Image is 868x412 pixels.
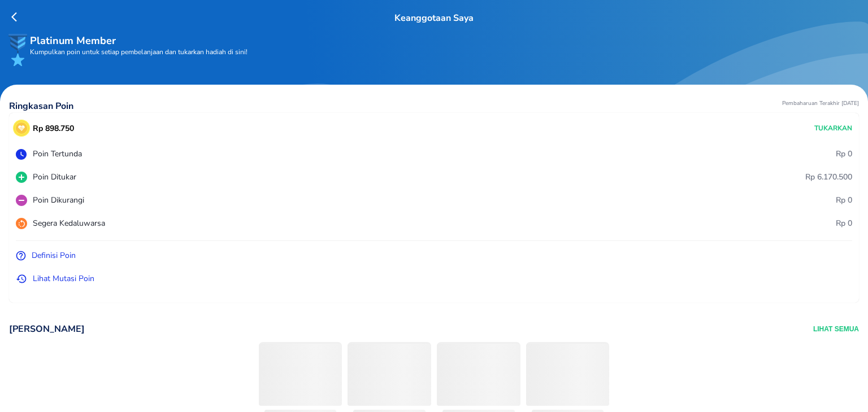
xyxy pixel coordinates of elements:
[32,249,76,261] p: Definisi Poin
[836,217,852,229] p: Rp 0
[782,99,859,113] p: Pembaharuan Terakhir [DATE]
[394,11,474,25] p: Keanggotaan Saya
[30,33,860,49] p: Platinum Member
[836,148,852,160] p: Rp 0
[9,99,73,113] p: Ringkasan Poin
[348,344,431,406] span: ‌
[814,123,852,133] p: Tukarkan
[33,217,105,229] p: Segera Kedaluwarsa
[437,344,520,406] span: ‌
[33,171,76,183] p: Poin Ditukar
[836,194,852,206] p: Rp 0
[33,122,74,134] p: Rp 898.750
[30,49,860,55] p: Kumpulkan poin untuk setiap pembelanjaan dan tukarkan hadiah di sini!
[9,323,85,335] p: [PERSON_NAME]
[33,194,84,206] p: Poin Dikurangi
[813,323,859,335] button: Lihat Semua
[526,344,610,406] span: ‌
[805,171,852,183] p: Rp 6.170.500
[259,344,342,406] span: ‌
[33,148,82,160] p: Poin Tertunda
[33,273,94,284] p: Lihat Mutasi Poin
